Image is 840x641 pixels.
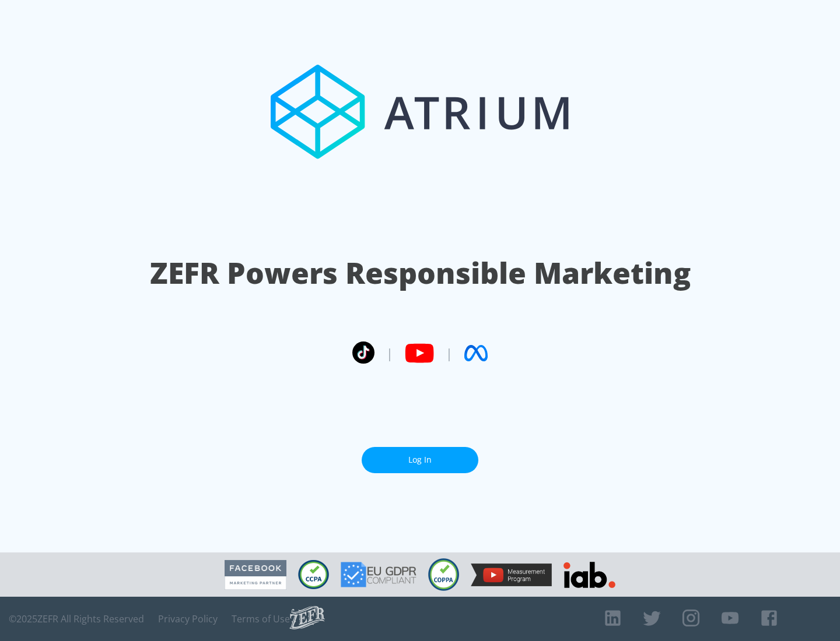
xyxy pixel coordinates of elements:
a: Privacy Policy [158,613,218,625]
span: | [386,344,393,362]
img: GDPR Compliant [341,562,416,587]
h1: ZEFR Powers Responsible Marketing [150,253,691,293]
img: CCPA Compliant [298,560,329,589]
img: COPPA Compliant [428,558,459,591]
img: YouTube Measurement Program [471,563,552,586]
a: Terms of Use [232,613,290,625]
span: | [446,344,453,362]
a: Log In [362,447,478,473]
img: Facebook Marketing Partner [225,560,286,590]
span: © 2025 ZEFR All Rights Reserved [9,613,144,625]
img: IAB [563,562,615,588]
